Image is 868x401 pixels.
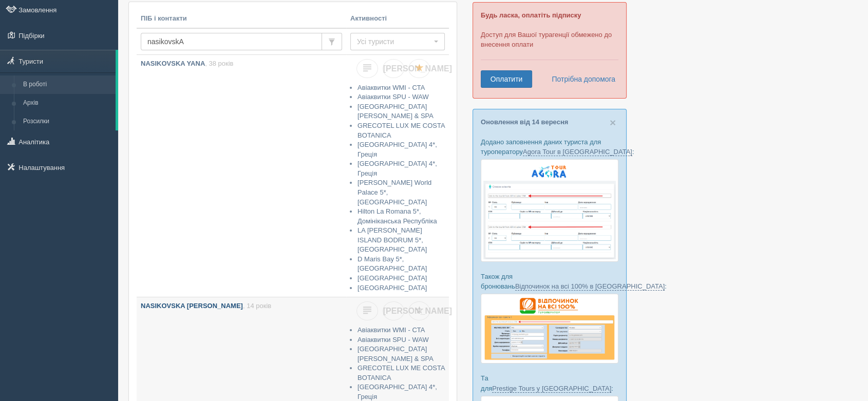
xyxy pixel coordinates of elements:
b: Будь ласка, оплатіть підписку [481,11,581,19]
a: [PERSON_NAME] World Palace 5*, [GEOGRAPHIC_DATA] [357,179,431,205]
b: NASIKOVSKA YANA [141,60,205,67]
p: Та для : [481,373,618,393]
button: Close [610,117,616,128]
a: Архів [18,94,116,112]
div: Доступ для Вашої турагенції обмежено до внесення оплати [473,2,627,99]
b: NASIKOVSKA [PERSON_NAME] [141,302,243,310]
a: GRECOTEL LUX ME COSTA BOTANICA [357,364,445,381]
a: Hilton La Romana 5*, Домініканська Республіка [357,207,437,225]
a: [GEOGRAPHIC_DATA] 4*, Греція [357,160,437,177]
a: GRECOTEL LUX ME COSTA BOTANICA [357,122,445,139]
span: [PERSON_NAME] [383,64,452,73]
a: Agora Tour в [GEOGRAPHIC_DATA] [523,148,632,156]
a: [GEOGRAPHIC_DATA] 4*, Греція [357,141,437,158]
button: Усі туристи [350,33,445,50]
a: [PERSON_NAME] [383,59,404,78]
a: Оновлення від 14 вересня [481,118,568,126]
a: [GEOGRAPHIC_DATA][PERSON_NAME] & SPA [357,103,433,120]
a: LA [PERSON_NAME] ISLAND BODRUM 5*, [GEOGRAPHIC_DATA] [357,226,427,253]
a: D Maris Bay 5*, [GEOGRAPHIC_DATA] [357,255,427,273]
input: Пошук за ПІБ, паспортом або контактами [141,33,322,50]
a: Потрібна допомога [545,70,616,88]
a: В роботі [18,75,116,94]
a: NASIKOVSKA YANA, 38 років [137,55,346,273]
a: Авіаквитки SPU - WAW [357,93,429,101]
a: [PERSON_NAME] [383,301,404,320]
a: [GEOGRAPHIC_DATA] [357,274,427,282]
span: , 14 років [243,302,271,310]
a: Авіаквитки WMI - CTA [357,84,425,91]
p: Додано заповнення даних туриста для туроператору : [481,137,618,157]
th: Активності [346,10,449,28]
a: [GEOGRAPHIC_DATA] 4*, Греція [357,383,437,400]
span: × [610,117,616,128]
span: [PERSON_NAME] [383,307,452,315]
a: Відпочинок на всі 100% в [GEOGRAPHIC_DATA] [515,282,665,291]
span: , 38 років [205,60,233,67]
img: agora-tour-%D1%84%D0%BE%D1%80%D0%BC%D0%B0-%D0%B1%D1%80%D0%BE%D0%BD%D1%8E%D0%B2%D0%B0%D0%BD%D0%BD%... [481,159,618,262]
th: ПІБ і контакти [137,10,346,28]
img: otdihnavse100--%D1%84%D0%BE%D1%80%D0%BC%D0%B0-%D0%B1%D1%80%D0%BE%D0%BD%D0%B8%D1%80%D0%BE%D0%B2%D0... [481,294,618,364]
p: Також для бронювань : [481,272,618,291]
span: Усі туристи [357,36,431,47]
a: [GEOGRAPHIC_DATA][PERSON_NAME] & SPA [357,345,433,362]
a: Prestige Tours у [GEOGRAPHIC_DATA] [492,385,611,393]
a: Авіаквитки SPU - WAW [357,336,429,343]
a: [GEOGRAPHIC_DATA] [357,284,427,292]
a: Авіаквитки WMI - CTA [357,326,425,334]
a: Розсилки [18,112,116,131]
a: Оплатити [481,70,532,88]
